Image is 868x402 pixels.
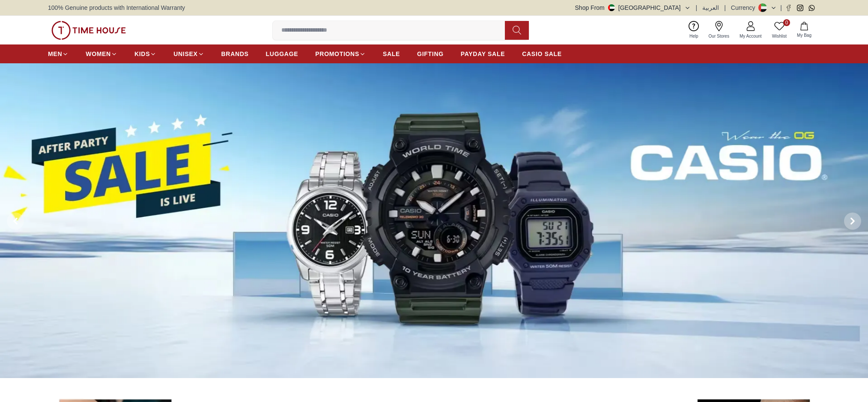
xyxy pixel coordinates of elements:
span: BRANDS [221,50,249,58]
span: LUGGAGE [266,50,298,58]
a: 0Wishlist [767,19,792,41]
span: 0 [783,19,790,26]
a: Whatsapp [808,5,815,11]
button: My Bag [792,20,817,40]
a: KIDS [134,46,156,62]
span: | [696,3,698,12]
span: SALE [383,50,400,58]
span: MEN [48,50,62,58]
a: UNISEX [173,46,204,62]
span: Help [686,33,702,39]
span: | [780,3,782,12]
span: UNISEX [173,50,197,58]
a: BRANDS [221,46,249,62]
a: SALE [383,46,400,62]
a: Our Stores [704,19,734,41]
span: GIFTING [417,50,444,58]
button: Shop From[GEOGRAPHIC_DATA] [575,3,691,12]
div: Currency [731,3,759,12]
span: | [724,3,726,12]
a: Facebook [785,5,792,11]
a: LUGGAGE [266,46,298,62]
img: ... [51,21,126,40]
a: PROMOTIONS [315,46,366,62]
span: KIDS [134,50,150,58]
span: PROMOTIONS [315,50,359,58]
a: GIFTING [417,46,444,62]
a: WOMEN [86,46,117,62]
img: United Arab Emirates [608,4,615,11]
a: CASIO SALE [522,46,562,62]
span: 100% Genuine products with International Warranty [48,3,185,12]
a: Instagram [797,5,803,11]
span: CASIO SALE [522,50,562,58]
a: Help [684,19,704,41]
a: MEN [48,46,69,62]
span: PAYDAY SALE [461,50,505,58]
span: My Account [736,33,765,39]
span: My Bag [793,32,815,38]
span: Wishlist [769,33,790,39]
button: العربية [702,3,719,12]
span: WOMEN [86,50,111,58]
a: PAYDAY SALE [461,46,505,62]
span: Our Stores [705,33,733,39]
